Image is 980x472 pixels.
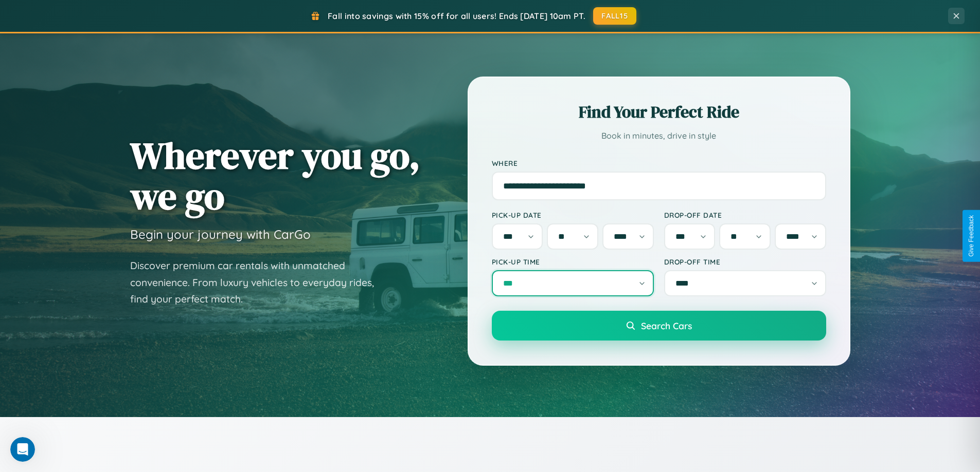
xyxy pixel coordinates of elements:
span: Search Cars [641,320,692,331]
span: Fall into savings with 15% off for all users! Ends [DATE] 10am PT. [328,11,585,21]
label: Pick-up Time [492,257,654,266]
button: Search Cars [492,311,826,341]
iframe: Intercom live chat [10,437,35,462]
button: FALL15 [593,7,636,25]
label: Drop-off Date [664,211,826,219]
h2: Find Your Perfect Ride [492,101,826,123]
h1: Wherever you go, we go [130,135,420,216]
label: Pick-up Date [492,211,654,219]
div: Give Feedback [968,215,975,257]
label: Drop-off Time [664,257,826,266]
p: Discover premium car rentals with unmatched convenience. From luxury vehicles to everyday rides, ... [130,257,387,308]
label: Where [492,159,826,167]
h3: Begin your journey with CarGo [130,226,311,242]
p: Book in minutes, drive in style [492,128,826,143]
